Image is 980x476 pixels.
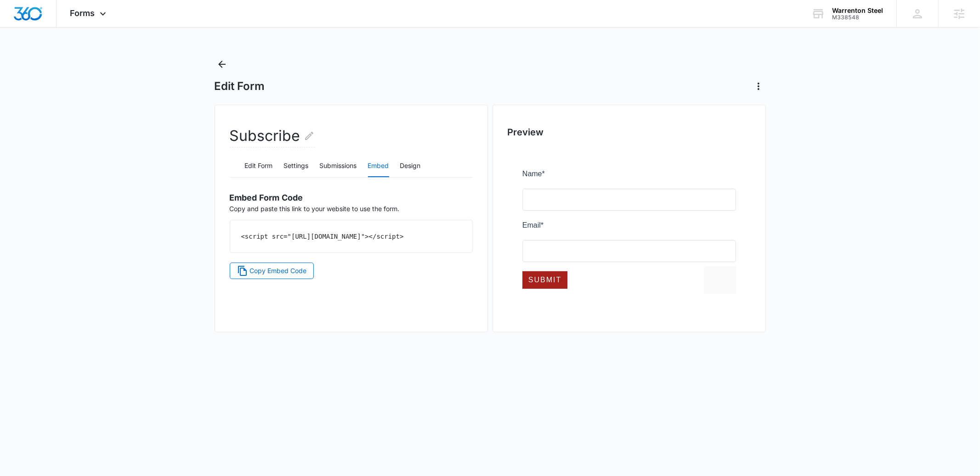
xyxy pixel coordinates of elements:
[304,125,315,147] button: Edit Form Name
[215,57,229,72] button: Back
[241,233,404,240] code: <script src="[URL][DOMAIN_NAME]"></script>
[832,14,883,21] div: account id
[400,155,421,177] button: Design
[6,107,39,115] span: Submit
[230,193,303,202] span: Embed Form Code
[230,263,314,279] button: Copy Embed Code
[230,185,473,213] p: Copy and paste this link to your website to use the form.
[284,155,309,177] button: Settings
[832,7,883,14] div: account name
[70,8,95,18] span: Forms
[508,125,751,139] h2: Preview
[249,266,306,276] span: Copy Embed Code
[181,98,299,125] iframe: reCAPTCHA
[320,155,357,177] button: Submissions
[751,79,766,94] button: Actions
[245,155,273,177] button: Edit Form
[215,79,265,93] h1: Edit Form
[230,125,315,147] h2: Subscribe
[368,155,389,177] button: Embed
